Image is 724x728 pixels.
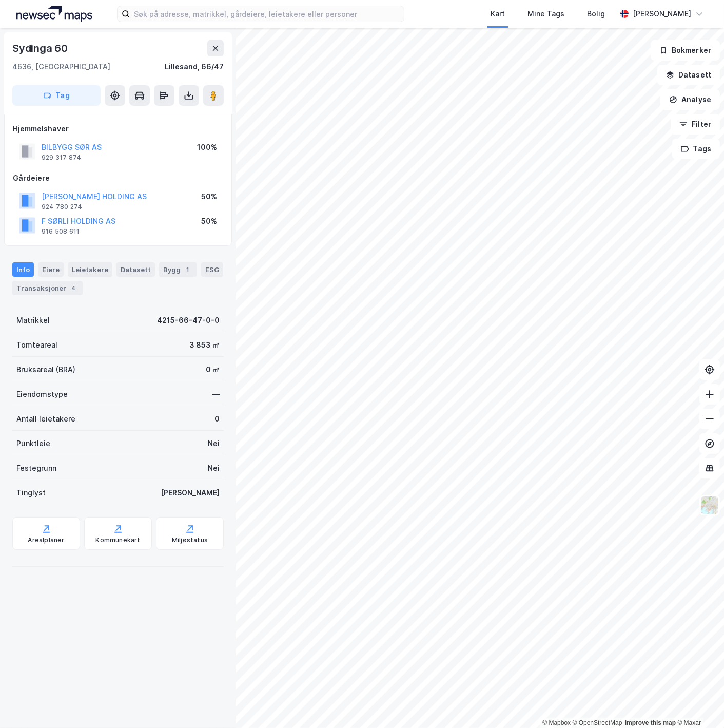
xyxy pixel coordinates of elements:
div: Arealplaner [28,536,64,544]
img: Z [700,495,719,515]
div: 0 ㎡ [206,363,220,376]
input: Søk på adresse, matrikkel, gårdeiere, leietakere eller personer [130,6,404,22]
button: Filter [671,114,720,135]
div: Eiere [38,262,64,277]
div: [PERSON_NAME] [161,487,220,499]
div: [PERSON_NAME] [633,8,691,20]
button: Tag [12,85,101,106]
div: 1 [183,264,193,275]
div: Matrikkel [16,314,50,327]
div: Gårdeiere [13,172,223,184]
div: 4215-66-47-0-0 [157,314,220,327]
div: Datasett [116,262,155,277]
div: 3 853 ㎡ [189,339,220,351]
img: logo.a4113a55bc3d86da70a041830d287a7e.svg [16,6,92,22]
iframe: Chat Widget [673,679,724,728]
button: Tags [672,139,720,159]
div: Kart [491,8,505,20]
div: Bolig [587,8,605,20]
div: 4636, [GEOGRAPHIC_DATA] [12,61,110,73]
div: Info [12,262,34,277]
div: 100% [197,141,217,154]
div: Tomteareal [16,339,57,351]
div: Nei [208,462,220,474]
div: 50% [201,215,217,227]
div: Kontrollprogram for chat [673,679,724,728]
button: Datasett [657,65,720,85]
div: Sydinga 60 [12,40,70,56]
div: 0 [214,413,220,425]
div: Eiendomstype [16,388,68,400]
div: Miljøstatus [172,536,208,544]
div: Kommunekart [95,536,140,544]
div: 929 317 874 [42,154,81,162]
div: — [212,388,220,400]
a: Improve this map [625,719,676,726]
div: Antall leietakere [16,413,75,425]
div: Leietakere [68,262,112,277]
div: Hjemmelshaver [13,123,223,135]
div: Mine Tags [527,8,564,20]
button: Analyse [660,89,720,110]
div: ESG [201,262,223,277]
div: Lillesand, 66/47 [165,61,224,73]
button: Bokmerker [651,40,720,61]
div: Festegrunn [16,462,56,474]
div: Bygg [159,262,197,277]
div: 916 508 611 [42,227,80,236]
div: Tinglyst [16,487,46,499]
div: Bruksareal (BRA) [16,363,75,376]
div: 924 780 274 [42,203,82,211]
a: Mapbox [542,719,571,726]
div: Transaksjoner [12,281,83,295]
div: Punktleie [16,437,50,450]
a: OpenStreetMap [573,719,622,726]
div: 50% [201,190,217,203]
div: Nei [208,437,220,450]
div: 4 [68,283,79,293]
